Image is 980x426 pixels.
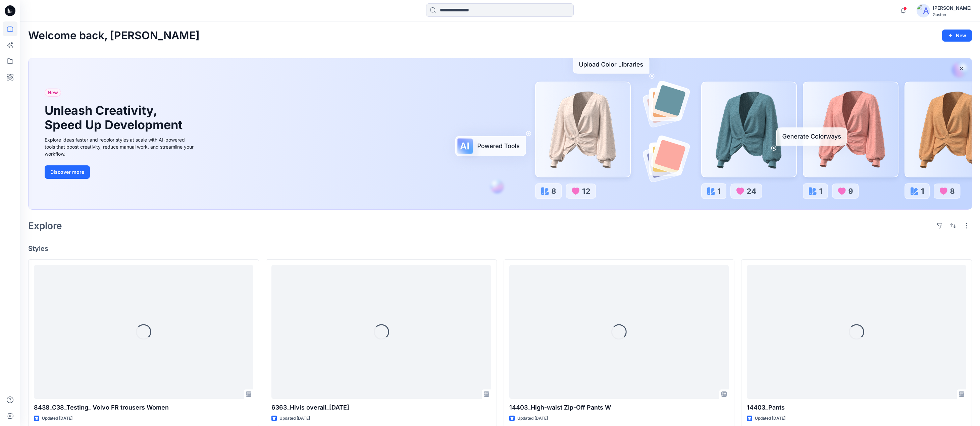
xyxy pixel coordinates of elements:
[28,245,972,253] h4: Styles
[28,220,62,231] h2: Explore
[509,403,729,412] p: 14403_High-waist Zip-Off Pants W
[942,30,972,42] button: New
[34,403,253,412] p: 8438_C38_Testing_ Volvo FR trousers Women
[45,165,196,179] a: Discover more
[933,12,972,17] div: Guston
[933,4,972,12] div: [PERSON_NAME]
[45,136,196,157] div: Explore ideas faster and recolor styles at scale with AI-powered tools that boost creativity, red...
[755,415,785,422] p: Updated [DATE]
[28,30,200,42] h2: Welcome back, [PERSON_NAME]
[747,403,966,412] p: 14403_Pants
[279,415,310,422] p: Updated [DATE]
[517,415,548,422] p: Updated [DATE]
[917,4,930,17] img: avatar
[42,415,72,422] p: Updated [DATE]
[45,103,186,132] h1: Unleash Creativity, Speed Up Development
[271,403,491,412] p: 6363_Hivis overall_[DATE]
[45,165,90,179] button: Discover more
[48,89,58,97] span: New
